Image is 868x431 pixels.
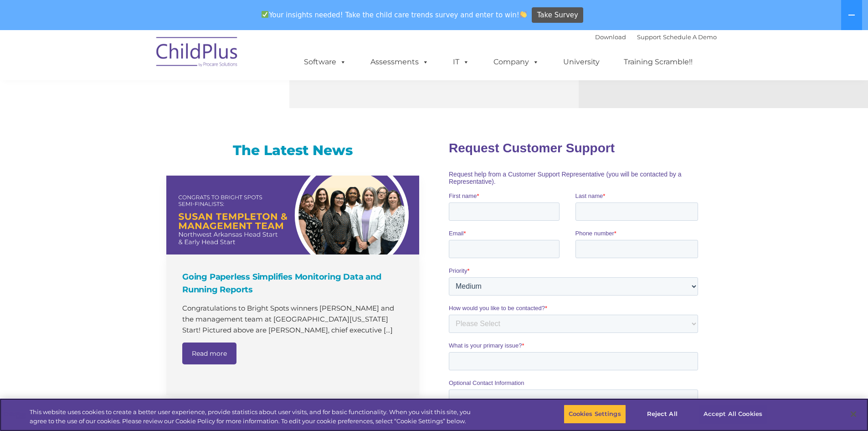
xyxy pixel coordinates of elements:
img: 👏 [520,11,527,18]
button: Close [843,404,863,424]
div: This website uses cookies to create a better user experience, provide statistics about user visit... [30,408,478,426]
a: IT [444,53,478,71]
button: Cookies Settings [564,405,626,424]
a: University [554,53,609,71]
img: ✅ [262,11,268,18]
font: | [595,33,717,41]
h3: The Latest News [166,141,419,160]
span: Take Survey [537,7,578,23]
img: ChildPlus by Procare Solutions [152,31,243,76]
a: Training Scramble!! [615,53,702,71]
a: Schedule A Demo [663,33,717,41]
a: Read more [182,343,236,364]
a: Take Survey [532,7,583,23]
p: Congratulations to Bright Spots winners [PERSON_NAME] and the management team at [GEOGRAPHIC_DATA... [182,303,406,336]
a: Support [637,33,661,41]
a: Software [295,53,355,71]
span: Your insights needed! Take the child care trends survey and enter to win! [258,6,531,24]
a: Download [595,33,626,41]
a: Assessments [361,53,438,71]
button: Reject All [634,405,691,424]
h4: Going Paperless Simplifies Monitoring Data and Running Reports [182,270,406,296]
button: Accept All Cookies [699,405,767,424]
a: Company [484,53,548,71]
